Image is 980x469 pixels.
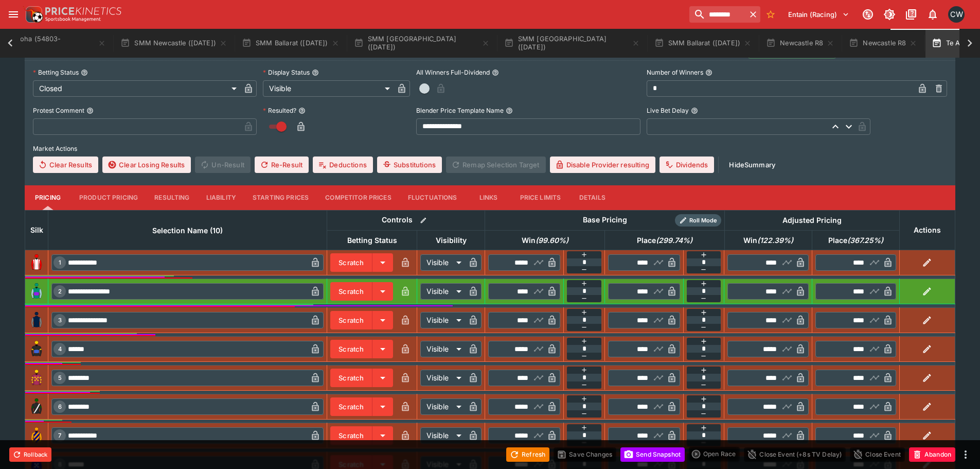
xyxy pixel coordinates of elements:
button: SMM [GEOGRAPHIC_DATA] ([DATE]) [348,29,496,58]
th: Controls [327,210,485,230]
span: Selection Name (10) [141,224,234,237]
button: SMM Ballarat ([DATE]) [648,29,758,58]
img: PriceKinetics Logo [23,4,43,25]
button: Rollback [9,447,51,462]
button: Resulted? [298,107,306,114]
span: 5 [56,374,64,381]
p: Display Status [263,68,310,77]
button: Display Status [312,69,319,76]
p: Number of Winners [647,68,703,77]
div: Visible [420,254,465,271]
button: Competitor Prices [317,185,400,210]
span: Mark an event as closed and abandoned. [909,448,955,459]
img: runner 4 [28,341,45,357]
img: PriceKinetics [45,7,121,15]
button: Scratch [330,311,372,329]
button: SMM Newcastle ([DATE]) [114,29,234,58]
button: more [959,448,972,461]
div: Visible [420,427,465,444]
button: Betting Status [81,69,88,76]
button: Clear Results [33,157,98,173]
button: Select Tenant [782,6,856,23]
button: Links [466,185,512,210]
em: ( 122.39 %) [757,234,793,247]
button: open drawer [4,5,23,24]
button: Number of Winners [705,69,712,76]
img: runner 1 [28,254,45,271]
button: Clear Losing Results [102,157,191,173]
div: Visible [263,80,394,97]
button: Refresh [506,447,549,462]
button: Dividends [660,157,714,173]
button: Pricing [25,185,71,210]
button: Bulk edit [417,214,430,227]
button: All Winners Full-Dividend [492,69,499,76]
button: SMM Ballarat ([DATE]) [236,29,346,58]
span: Betting Status [336,234,408,247]
button: HideSummary [723,157,781,173]
button: Documentation [902,5,920,24]
button: Scratch [330,282,372,301]
span: 2 [56,288,64,295]
em: ( 299.74 %) [656,234,692,247]
img: runner 3 [28,312,45,328]
span: Place(367.25%) [817,234,895,247]
button: Toggle light/dark mode [880,5,899,24]
button: Newcastle R8 [760,29,841,58]
p: Live Bet Delay [647,106,689,115]
button: Scratch [330,426,372,445]
div: Base Pricing [579,214,631,227]
button: Substitutions [377,157,442,173]
button: Newcastle R8 [843,29,923,58]
img: Sportsbook Management [45,17,101,22]
th: Actions [899,210,955,250]
span: 3 [56,317,64,324]
span: Place(299.74%) [626,234,704,247]
button: Connected to PK [859,5,877,24]
p: Betting Status [33,68,79,77]
div: Visible [420,283,465,300]
img: runner 6 [28,398,45,415]
button: Blender Price Template Name [506,107,513,114]
span: 6 [56,403,64,410]
button: Re-Result [255,157,309,173]
span: 7 [56,432,63,439]
div: Closed [33,80,240,97]
button: Starting Prices [244,185,317,210]
span: Un-Result [195,157,250,173]
button: Deductions [313,157,373,173]
button: Send Snapshot [620,447,685,462]
img: runner 5 [28,370,45,386]
button: Liability [198,185,244,210]
button: Scratch [330,340,372,358]
button: No Bookmarks [762,6,779,23]
span: Roll Mode [685,216,721,225]
span: 1 [57,259,63,266]
button: Product Pricing [71,185,146,210]
span: 4 [56,345,64,353]
label: Market Actions [33,141,947,157]
button: Scratch [330,397,372,416]
img: runner 7 [28,427,45,444]
div: Visible [420,398,465,415]
th: Silk [25,210,48,250]
div: split button [689,447,740,461]
span: Win(99.60%) [510,234,580,247]
img: runner 2 [28,283,45,300]
div: Visible [420,370,465,386]
div: Clint Wallis [948,6,965,23]
button: Notifications [923,5,942,24]
button: Disable Provider resulting [550,157,655,173]
p: Protest Comment [33,106,84,115]
button: Fluctuations [400,185,466,210]
button: Clint Wallis [945,3,968,26]
p: All Winners Full-Dividend [416,68,490,77]
p: Blender Price Template Name [416,106,504,115]
input: search [689,6,746,23]
button: Live Bet Delay [691,107,698,114]
th: Adjusted Pricing [724,210,899,230]
button: Protest Comment [86,107,94,114]
div: Visible [420,341,465,357]
span: Win(122.39%) [732,234,805,247]
em: ( 367.25 %) [847,234,883,247]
